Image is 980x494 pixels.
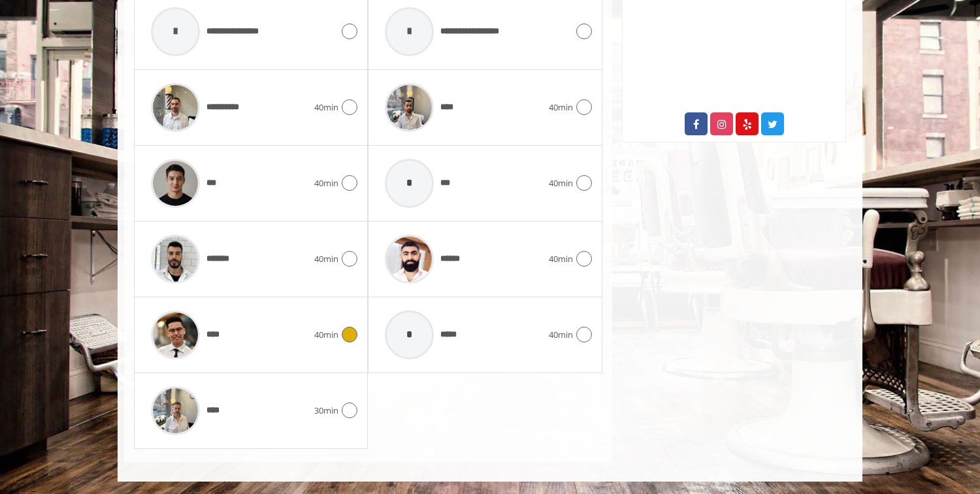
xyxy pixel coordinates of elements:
[549,328,573,342] span: 40min
[314,328,338,342] span: 40min
[549,176,573,190] span: 40min
[314,176,338,190] span: 40min
[549,101,573,114] span: 40min
[549,252,573,266] span: 40min
[314,252,338,266] span: 40min
[314,404,338,418] span: 30min
[314,101,338,114] span: 40min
